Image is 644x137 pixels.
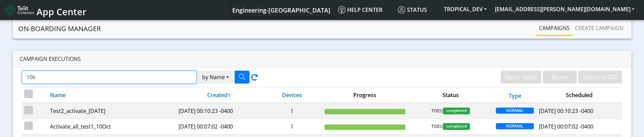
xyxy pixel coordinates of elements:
th: Devices [262,87,322,103]
button: [EMAIL_ADDRESS][PERSON_NAME][DOMAIN_NAME] [491,3,639,15]
a: Your current platform instance [232,3,330,17]
span: NORMAL [496,108,534,114]
td: 1 [262,119,322,134]
button: Rerun Failed [501,71,541,84]
img: knowledge.svg [338,6,345,14]
td: [DATE] 00:10:23 -0400 [176,103,262,119]
td: 1 [262,103,322,119]
button: Revert [543,71,577,84]
td: [DATE] 00:07:02 -0400 [176,119,262,134]
span: [DATE] 00:10:23 -0400 [539,107,593,115]
th: Name [48,87,176,103]
a: App Center [5,3,86,17]
span: completed [443,108,470,114]
img: status.svg [398,6,405,14]
a: On-Boarding Manager [18,22,101,36]
span: App Center [37,5,87,18]
a: Status [395,3,440,17]
th: Progress [322,87,408,103]
a: Create campaign [572,21,626,35]
img: logo-telit-cinterion-gw-new.png [5,5,34,16]
span: TOES: [431,123,443,130]
div: Campaign Executions [13,51,631,67]
th: Type [494,87,536,103]
button: Export to CSV [578,71,622,84]
button: by Name [198,71,233,84]
span: completed [443,123,470,130]
th: Scheduled [536,87,622,103]
span: TOES: [431,108,443,114]
th: Status [408,87,494,103]
span: Status [398,6,427,14]
a: Help center [335,3,395,17]
input: Search Campaigns [22,71,196,84]
span: NORMAL [496,123,534,129]
div: Test2_activate_[DATE] [50,107,174,115]
button: TROPICAL_DEV [440,3,491,15]
div: Activate_all_test1_10Oct [50,122,174,131]
span: [DATE] 00:07:02 -0400 [539,123,593,130]
a: Campaigns [536,21,572,35]
span: Engineering-[GEOGRAPHIC_DATA] [232,6,330,14]
span: Help center [338,6,382,14]
th: Created [176,87,262,103]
